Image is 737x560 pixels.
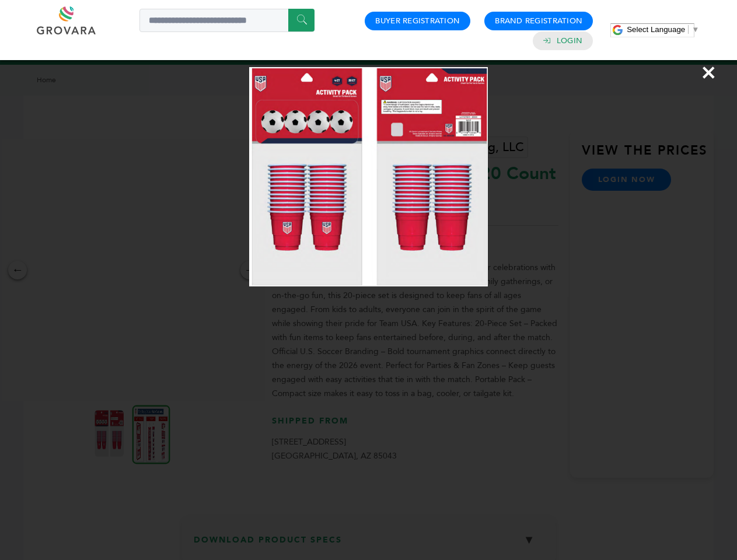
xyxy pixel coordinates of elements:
[139,9,315,32] input: Search a product or brand...
[557,36,582,46] a: Login
[249,67,488,286] img: Image Preview
[495,16,582,26] a: Brand Registration
[701,56,717,89] span: ×
[375,16,460,26] a: Buyer Registration
[691,25,699,34] span: ▼
[627,25,699,34] a: Select Language​
[627,25,685,34] span: Select Language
